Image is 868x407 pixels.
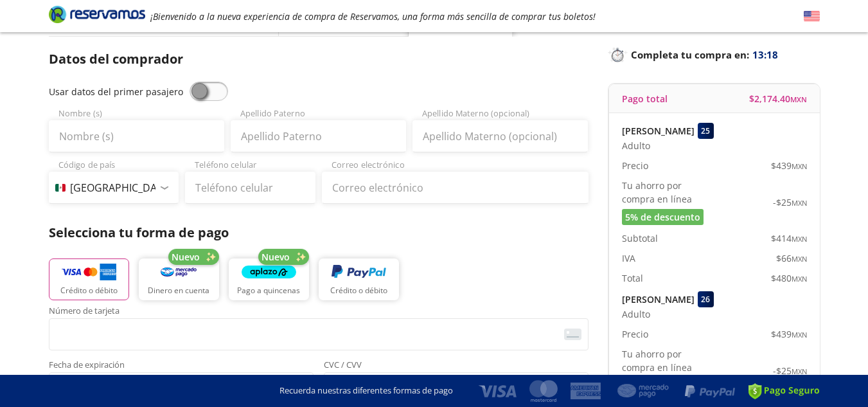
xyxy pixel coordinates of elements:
p: [PERSON_NAME] [622,124,695,138]
a: Brand Logo [49,5,145,28]
p: Tu ahorro por compra en línea [622,179,714,206]
p: Total [622,271,643,285]
button: Crédito o débito [49,258,129,300]
small: MXN [792,161,807,171]
p: Precio [622,327,648,341]
p: Selecciona tu forma de pago [49,223,589,242]
p: Subtotal [622,231,658,245]
input: Teléfono celular [185,172,315,204]
span: $ 2,174.40 [749,92,807,105]
small: MXN [792,234,807,244]
span: -$ 25 [773,364,807,377]
p: Precio [622,159,648,172]
span: CVC / CVV [324,361,589,372]
span: $ 439 [771,159,807,172]
small: MXN [792,366,807,376]
span: Adulto [622,307,650,321]
small: MXN [792,274,807,284]
p: Crédito o débito [330,285,387,296]
small: MXN [792,330,807,339]
em: ¡Bienvenido a la nueva experiencia de compra de Reservamos, una forma más sencilla de comprar tus... [150,10,596,23]
span: Número de tarjeta [49,307,589,318]
span: $ 439 [771,327,807,341]
button: Dinero en cuenta [139,258,219,300]
small: MXN [790,95,807,104]
button: Crédito o débito [319,258,399,300]
input: Apellido Paterno [231,120,406,152]
input: Correo electrónico [322,172,589,204]
p: Pago a quincenas [237,285,300,296]
span: Fecha de expiración [49,361,314,372]
span: 5% de descuento [625,210,700,224]
div: 26 [698,291,714,307]
i: Brand Logo [49,5,145,24]
p: Crédito o débito [60,285,118,296]
small: MXN [792,198,807,208]
span: $ 414 [771,231,807,245]
span: Usar datos del primer pasajero [49,86,183,98]
p: Pago total [622,92,668,105]
iframe: Iframe del número de tarjeta asegurada [55,322,583,347]
p: Datos del comprador [49,50,589,69]
div: 25 [698,123,714,139]
span: $ 66 [776,251,807,265]
p: [PERSON_NAME] [622,293,695,306]
p: Tu ahorro por compra en línea [622,347,714,374]
small: MXN [792,254,807,264]
input: Nombre (s) [49,120,224,152]
img: MX [55,184,66,192]
input: Apellido Materno (opcional) [412,120,588,152]
button: English [804,8,820,24]
button: Pago a quincenas [229,258,309,300]
span: 13:18 [752,48,778,62]
span: Nuevo [172,250,200,264]
span: Nuevo [261,250,290,264]
span: Adulto [622,139,650,152]
span: $ 480 [771,271,807,285]
span: -$ 25 [773,195,807,209]
p: IVA [622,251,635,265]
img: card [564,329,581,340]
p: Recuerda nuestras diferentes formas de pago [279,384,453,397]
p: Completa tu compra en : [608,46,820,64]
p: Dinero en cuenta [148,285,209,296]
